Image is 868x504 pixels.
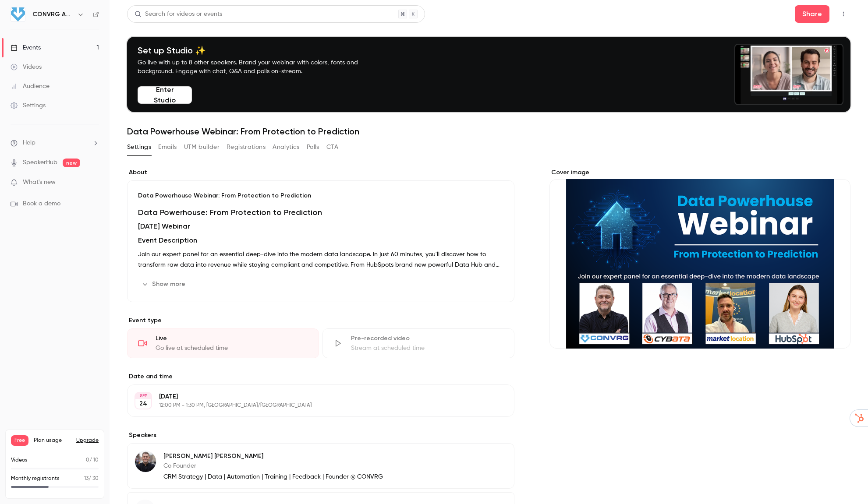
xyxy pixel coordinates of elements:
[11,7,25,21] img: CONVRG Agency
[127,372,514,381] label: Date and time
[89,179,99,187] iframe: Noticeable Trigger
[127,140,151,154] button: Settings
[138,86,192,104] button: Enter Studio
[156,344,308,352] div: Go live at scheduled time
[184,140,220,154] button: UTM builder
[326,140,338,154] button: CTA
[84,476,89,481] span: 13
[138,45,379,56] h4: Set up Studio ✨
[11,82,50,91] div: Audience
[76,437,99,444] button: Upgrade
[138,58,379,76] p: Go live with up to 8 other speakers. Brand your webinar with colors, fonts and background. Engage...
[63,159,80,167] span: new
[34,437,71,444] span: Plan usage
[138,249,503,270] p: Join our expert panel for an essential deep-dive into the modern data landscape. In just 60 minut...
[11,101,46,110] div: Settings
[127,431,514,440] label: Speakers
[32,10,74,19] h6: CONVRG Agency
[127,126,850,137] h1: Data Powerhouse Webinar: From Protection to Prediction
[273,140,300,154] button: Analytics
[127,443,514,489] div: Tony Dowling[PERSON_NAME] [PERSON_NAME]Co FounderCRM Strategy | Data | Automation | Training | Fe...
[86,456,99,464] p: / 10
[158,140,177,154] button: Emails
[159,392,468,401] p: [DATE]
[307,140,319,154] button: Polls
[322,328,514,358] div: Pre-recorded videoStream at scheduled time
[135,10,222,19] div: Search for videos or events
[11,63,42,71] div: Videos
[138,221,503,232] h2: [DATE] Webinar
[159,402,468,409] p: 12:00 PM - 1:30 PM, [GEOGRAPHIC_DATA]/[GEOGRAPHIC_DATA]
[163,472,383,481] p: CRM Strategy | Data | Automation | Training | Feedback | Founder @ CONVRG
[127,168,514,177] label: About
[163,462,383,470] p: Co Founder
[549,168,850,349] section: Cover image
[135,451,156,472] img: Tony Dowling
[138,207,503,218] h1: Data Powerhouse: From Protection to Prediction
[11,456,28,464] p: Videos
[138,191,503,200] p: Data Powerhouse Webinar: From Protection to Prediction
[11,138,99,148] li: help-dropdown-opener
[127,316,514,325] p: Event type
[127,328,319,358] div: LiveGo live at scheduled time
[139,399,147,408] p: 24
[86,458,89,463] span: 0
[351,334,503,343] div: Pre-recorded video
[156,334,308,343] div: Live
[351,344,503,352] div: Stream at scheduled time
[11,435,28,446] span: Free
[11,475,60,483] p: Monthly registrants
[11,43,41,52] div: Events
[84,475,99,483] p: / 30
[135,393,151,399] div: SEP
[795,5,829,23] button: Share
[23,178,56,187] span: What's new
[23,199,60,208] span: Book a demo
[163,452,383,461] p: [PERSON_NAME] [PERSON_NAME]
[138,235,503,246] h3: Event Description
[138,277,191,291] button: Show more
[549,168,850,177] label: Cover image
[227,140,266,154] button: Registrations
[23,158,57,167] a: SpeakerHub
[23,138,35,148] span: Help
